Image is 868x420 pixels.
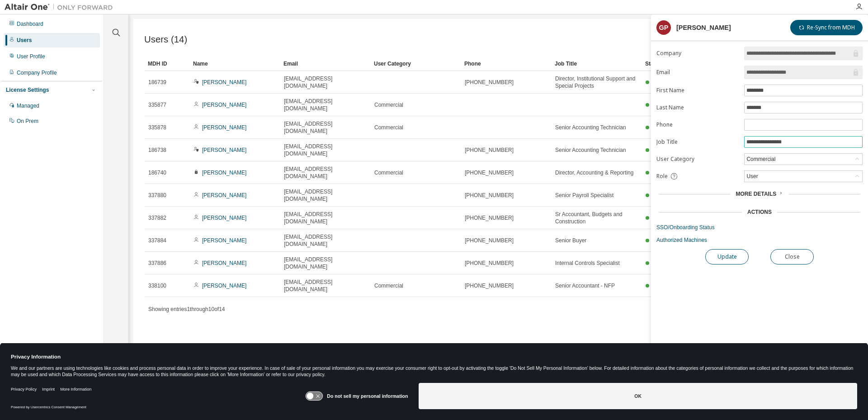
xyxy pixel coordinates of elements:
span: 186740 [148,169,166,176]
div: [PERSON_NAME] [676,24,731,31]
span: [PHONE_NUMBER] [465,237,514,244]
span: Director, Accounting & Reporting [555,169,633,176]
span: [EMAIL_ADDRESS][DOMAIN_NAME] [284,165,366,180]
button: Re-Sync from MDH [790,20,863,35]
span: Senior Buyer [555,237,586,244]
span: 337880 [148,192,166,199]
div: MDH ID [148,57,186,71]
span: Commercial [374,282,403,289]
a: [PERSON_NAME] [202,124,247,131]
span: Users (14) [144,34,187,45]
span: 335878 [148,124,166,131]
span: Role [656,173,668,180]
a: [PERSON_NAME] [202,192,247,198]
div: Status [645,57,798,71]
span: Commercial [374,101,403,109]
div: User Profile [17,53,45,60]
div: Company Profile [17,69,57,76]
div: Commercial [745,154,862,165]
div: Name [193,57,276,71]
span: [EMAIL_ADDRESS][DOMAIN_NAME] [284,120,366,135]
span: [EMAIL_ADDRESS][DOMAIN_NAME] [284,278,366,293]
a: [PERSON_NAME] [202,79,247,85]
span: [PHONE_NUMBER] [465,169,514,176]
span: Commercial [374,169,403,176]
span: Director, Institutional Support and Special Projects [555,75,637,90]
label: Last Name [656,104,739,111]
span: Senior Payroll Specialist [555,192,613,199]
span: [PHONE_NUMBER] [465,79,514,86]
span: Commercial [374,124,403,131]
div: Actions [747,208,772,216]
label: Company [656,50,739,57]
label: Phone [656,121,739,128]
div: User [745,171,759,181]
span: [PHONE_NUMBER] [465,282,514,289]
span: Internal Controls Specialist [555,260,620,267]
a: [PERSON_NAME] [202,237,247,244]
span: 186738 [148,146,166,154]
div: Managed [17,102,39,109]
span: [PHONE_NUMBER] [465,192,514,199]
img: Altair One [5,3,118,12]
a: Authorized Machines [656,236,863,244]
label: Job Title [656,138,739,146]
span: [EMAIL_ADDRESS][DOMAIN_NAME] [284,233,366,248]
span: [EMAIL_ADDRESS][DOMAIN_NAME] [284,98,366,112]
a: SSO/Onboarding Status [656,224,863,231]
span: Senior Accountant - NFP [555,282,615,289]
a: [PERSON_NAME] [202,215,247,221]
span: [EMAIL_ADDRESS][DOMAIN_NAME] [284,188,366,203]
div: User [745,171,862,182]
div: On Prem [17,118,38,125]
span: 337884 [148,237,166,244]
div: Dashboard [17,20,43,28]
span: Senior Accounting Technician [555,124,626,131]
button: Update [705,249,749,264]
span: More Details [736,191,776,197]
div: Email [283,57,367,71]
span: 186739 [148,79,166,86]
div: Phone [464,57,547,71]
label: First Name [656,87,739,94]
a: [PERSON_NAME] [202,260,247,266]
div: Users [17,37,32,44]
span: [EMAIL_ADDRESS][DOMAIN_NAME] [284,256,366,270]
span: 335877 [148,101,166,109]
span: 337882 [148,214,166,222]
div: Commercial [745,154,777,164]
div: License Settings [6,86,49,94]
a: [PERSON_NAME] [202,283,247,289]
span: [EMAIL_ADDRESS][DOMAIN_NAME] [284,143,366,157]
span: [PHONE_NUMBER] [465,260,514,267]
label: Email [656,69,739,76]
span: Sr Accountant, Budgets and Construction [555,211,637,225]
span: Showing entries 1 through 10 of 14 [148,306,225,312]
span: [EMAIL_ADDRESS][DOMAIN_NAME] [284,211,366,225]
span: [EMAIL_ADDRESS][DOMAIN_NAME] [284,75,366,90]
span: 337886 [148,260,166,267]
span: [PHONE_NUMBER] [465,146,514,154]
span: Senior Accounting Technician [555,146,626,154]
label: User Category [656,156,739,163]
span: [PHONE_NUMBER] [465,214,514,222]
span: 338100 [148,282,166,289]
div: Job Title [555,57,638,71]
div: GP [656,20,671,35]
a: [PERSON_NAME] [202,170,247,176]
button: Close [770,249,814,264]
div: User Category [374,57,457,71]
a: [PERSON_NAME] [202,147,247,153]
a: [PERSON_NAME] [202,102,247,108]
